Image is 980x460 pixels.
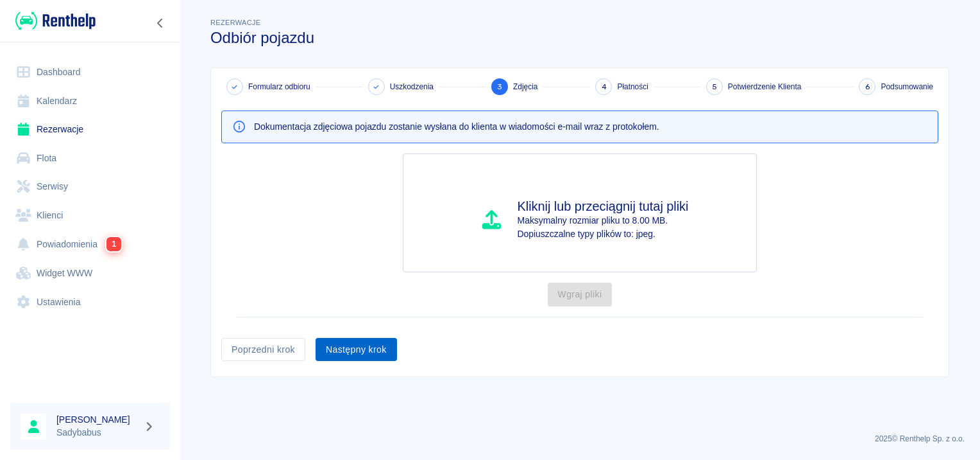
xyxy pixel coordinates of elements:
span: Potwierdzenie Klienta [728,81,802,93]
a: Serwisy [10,172,170,201]
p: Dopiuszczalne typy plików to: jpeg. [518,227,689,241]
a: Renthelp logo [10,10,96,31]
button: Następny krok [316,338,397,362]
p: Sadybabus [56,426,139,439]
span: Formularz odbioru [248,81,310,93]
span: Płatności [617,81,648,93]
span: 1 [106,237,121,251]
img: Renthelp logo [15,10,96,31]
a: Rezerwacje [10,115,170,144]
a: Dashboard [10,58,170,87]
span: Podsumowanie [881,81,933,93]
p: Dokumentacja zdjęciowa pojazdu zostanie wysłana do klienta w wiadomości e-mail wraz z protokołem. [254,120,659,134]
a: Kalendarz [10,87,170,116]
a: Ustawienia [10,288,170,317]
span: 5 [712,80,717,94]
a: Flota [10,144,170,173]
span: 3 [497,80,502,94]
h4: Kliknij lub przeciągnij tutaj pliki [518,199,689,214]
a: Widget WWW [10,259,170,288]
a: Klienci [10,201,170,230]
p: Maksymalny rozmiar pliku to 8.00 MB. [518,214,689,227]
button: Poprzedni krok [221,338,305,362]
a: Powiadomienia1 [10,229,170,259]
h6: [PERSON_NAME] [56,413,139,426]
button: Zwiń nawigację [151,15,170,31]
span: 6 [865,80,870,94]
h3: Odbiór pojazdu [210,29,949,47]
span: Uszkodzenia [390,81,434,93]
span: 4 [602,80,607,94]
span: Zdjęcia [513,81,537,93]
span: Rezerwacje [210,19,260,26]
p: 2025 © Renthelp Sp. z o.o. [195,433,965,445]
